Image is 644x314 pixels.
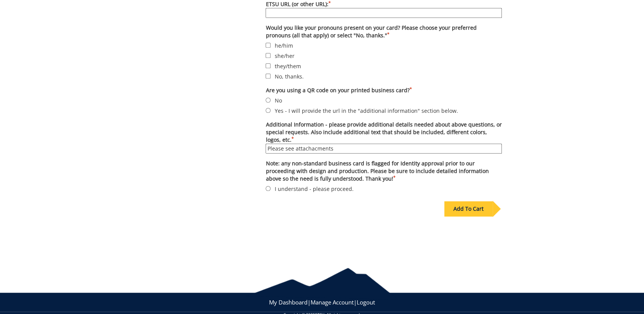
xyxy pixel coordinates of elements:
input: Yes - I will provide the url in the "additional information" section below. [266,108,271,113]
input: No, thanks. [266,74,271,78]
label: she/her [266,51,502,60]
input: he/him [266,43,271,48]
input: she/her [266,53,271,58]
label: he/him [266,41,502,50]
label: Yes - I will provide the url in the "additional information" section below. [266,106,502,115]
input: I understand - please proceed. [266,186,271,191]
label: ETSU URL (or other URL): [266,0,502,18]
label: Are you using a QR code on your printed business card? [266,87,502,94]
label: No, thanks. [266,72,502,80]
label: Note: any non-standard business card is flagged for Identity approval prior to our proceeding wit... [266,160,502,183]
a: My Dashboard [269,298,308,306]
label: I understand - please proceed. [266,184,502,193]
input: they/them [266,63,271,68]
input: ETSU URL (or other URL):* [266,8,502,18]
div: Add To Cart [444,201,493,216]
label: Would you like your pronouns present on your card? Please choose your preferred pronouns (all tha... [266,24,502,39]
label: Additional Information - please provide additional details needed about above questions, or speci... [266,121,502,154]
input: Additional Information - please provide additional details needed about above questions, or speci... [266,144,502,154]
label: No [266,96,502,104]
a: Logout [357,298,375,306]
a: Manage Account [311,298,354,306]
label: they/them [266,62,502,70]
input: No [266,98,271,103]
